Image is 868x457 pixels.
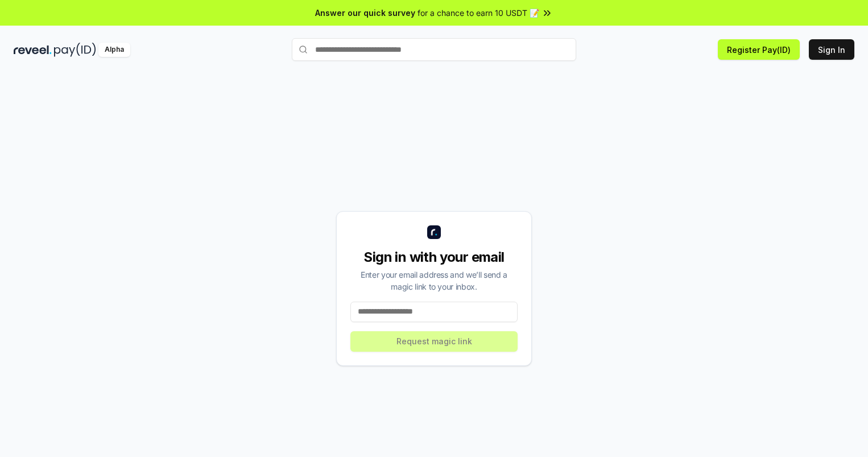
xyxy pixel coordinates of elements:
span: for a chance to earn 10 USDT 📝 [418,7,539,19]
div: Alpha [98,43,130,57]
button: Sign In [809,39,854,60]
span: Answer our quick survey [315,7,415,19]
button: Register Pay(ID) [718,39,800,60]
img: logo_small [427,225,441,239]
div: Enter your email address and we’ll send a magic link to your inbox. [350,269,518,293]
img: reveel_dark [14,43,52,57]
img: pay_id [54,43,96,57]
div: Sign in with your email [350,248,518,266]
